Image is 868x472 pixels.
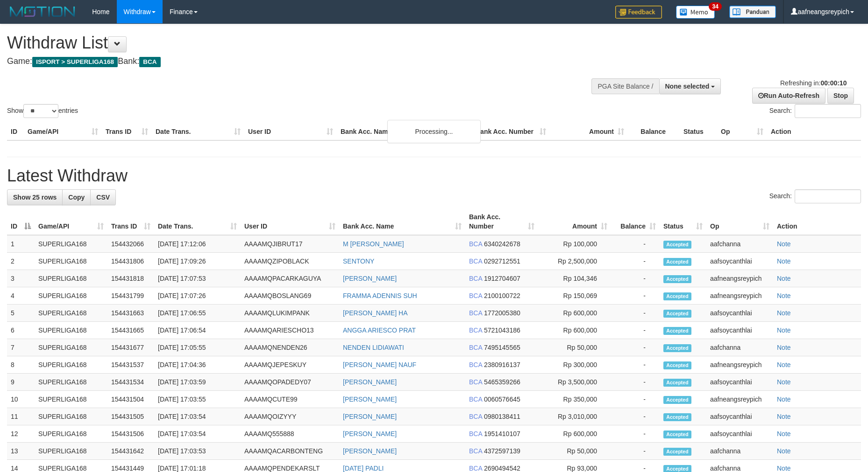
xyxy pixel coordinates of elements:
[469,309,482,317] span: BCA
[795,189,861,203] input: Search:
[538,270,611,287] td: Rp 104,346
[7,123,24,140] th: ID
[241,270,339,287] td: AAAAMQPACARKAGUYA
[680,123,717,140] th: Status
[62,189,91,205] a: Copy
[469,326,482,334] span: BCA
[7,189,63,205] a: Show 25 rows
[469,413,482,420] span: BCA
[767,123,861,140] th: Action
[96,194,110,201] span: CSV
[343,309,407,317] a: [PERSON_NAME] HA
[35,408,107,425] td: SUPERLIGA168
[469,240,482,248] span: BCA
[611,270,660,287] td: -
[154,425,241,443] td: [DATE] 17:03:54
[241,208,339,235] th: User ID: activate to sort column ascending
[90,189,116,205] a: CSV
[7,322,35,339] td: 6
[484,257,520,265] span: Copy 0292712551 to clipboard
[729,6,776,18] img: panduan.png
[107,339,154,356] td: 154431677
[538,443,611,460] td: Rp 50,000
[343,447,397,455] a: [PERSON_NAME]
[538,253,611,270] td: Rp 2,500,000
[35,391,107,408] td: SUPERLIGA168
[24,123,102,140] th: Game/API
[706,208,773,235] th: Op: activate to sort column ascending
[7,339,35,356] td: 7
[484,309,520,317] span: Copy 1772005380 to clipboard
[241,391,339,408] td: AAAAMQCUTE99
[611,235,660,253] td: -
[706,235,773,253] td: aafchanna
[663,379,691,387] span: Accepted
[154,339,241,356] td: [DATE] 17:05:55
[7,208,35,235] th: ID: activate to sort column descending
[611,443,660,460] td: -
[154,270,241,287] td: [DATE] 17:07:53
[68,194,85,201] span: Copy
[469,361,482,368] span: BCA
[7,287,35,305] td: 4
[35,374,107,391] td: SUPERLIGA168
[107,270,154,287] td: 154431818
[777,257,791,265] a: Note
[663,275,691,283] span: Accepted
[7,104,78,118] label: Show entries
[777,465,791,472] a: Note
[343,396,397,403] a: [PERSON_NAME]
[663,310,691,318] span: Accepted
[107,208,154,235] th: Trans ID: activate to sort column ascending
[777,326,791,334] a: Note
[706,408,773,425] td: aafsoycanthlai
[35,339,107,356] td: SUPERLIGA168
[611,339,660,356] td: -
[780,79,847,87] span: Refreshing in:
[7,34,569,52] h1: Withdraw List
[706,374,773,391] td: aafsoycanthlai
[827,88,854,104] a: Stop
[777,292,791,299] a: Note
[241,425,339,443] td: AAAAMQ555888
[469,275,482,282] span: BCA
[35,425,107,443] td: SUPERLIGA168
[484,326,520,334] span: Copy 5721043186 to clipboard
[538,322,611,339] td: Rp 600,000
[7,235,35,253] td: 1
[7,270,35,287] td: 3
[7,374,35,391] td: 9
[241,322,339,339] td: AAAAMQARIESCHO13
[611,253,660,270] td: -
[107,322,154,339] td: 154431665
[538,208,611,235] th: Amount: activate to sort column ascending
[538,408,611,425] td: Rp 3,010,000
[663,258,691,266] span: Accepted
[154,235,241,253] td: [DATE] 17:12:06
[706,356,773,374] td: aafneangsreypich
[343,430,397,437] a: [PERSON_NAME]
[663,413,691,421] span: Accepted
[107,374,154,391] td: 154431534
[484,275,520,282] span: Copy 1912704607 to clipboard
[7,253,35,270] td: 2
[465,208,538,235] th: Bank Acc. Number: activate to sort column ascending
[777,361,791,368] a: Note
[484,292,520,299] span: Copy 2100100722 to clipboard
[13,194,57,201] span: Show 25 rows
[484,378,520,386] span: Copy 5465359266 to clipboard
[107,425,154,443] td: 154431506
[611,374,660,391] td: -
[107,408,154,425] td: 154431505
[343,240,404,248] a: M [PERSON_NAME]
[665,83,710,90] span: None selected
[611,322,660,339] td: -
[35,253,107,270] td: SUPERLIGA168
[611,425,660,443] td: -
[241,443,339,460] td: AAAAMQACARBONTENG
[241,374,339,391] td: AAAAMQOPADEDY07
[706,253,773,270] td: aafsoycanthlai
[154,287,241,305] td: [DATE] 17:07:26
[35,208,107,235] th: Game/API: activate to sort column ascending
[663,361,691,369] span: Accepted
